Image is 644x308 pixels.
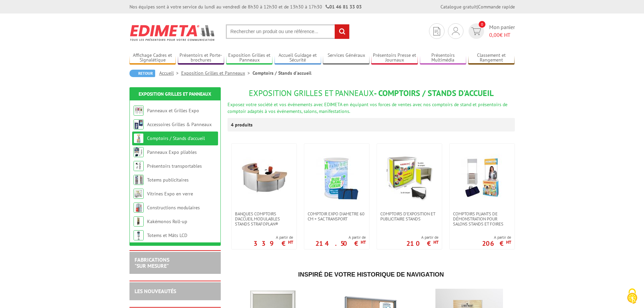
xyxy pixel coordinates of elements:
span: 0 [479,21,485,28]
a: Accessoires Grilles & Panneaux [147,121,212,127]
p: 206 € [482,241,511,245]
img: Panneaux et Grilles Expo [134,105,144,116]
span: Mon panier [489,23,515,39]
div: Nos équipes sont à votre service du lundi au vendredi de 8h30 à 12h30 et de 13h30 à 17h30 [129,3,362,10]
span: Comptoirs d'exposition et publicitaire stands [380,211,438,221]
span: Banques comptoirs d'accueil modulables stands Strafoplan® [235,211,293,227]
strong: 01 46 81 33 03 [326,4,362,10]
span: Exposition Grilles et Panneaux [249,88,374,98]
img: devis rapide [452,27,459,35]
a: Totems publicitaires [147,177,189,183]
div: Exposez votre société et vos événements avec EDIMETA en équipant vos forces de ventes avec nos co... [228,101,515,115]
a: Vitrines Expo en verre [147,191,193,197]
span: Comptoir Expo diametre 60 cm + Sac transport [308,211,366,221]
span: A partir de [254,235,293,240]
a: devis rapide 0 Mon panier 0,00€ HT [467,23,515,39]
a: Panneaux Expo pliables [147,149,197,155]
div: | [440,3,515,10]
a: Comptoirs / Stands d'accueil [147,135,205,141]
a: Comptoirs pliants de démonstration pour salons stands et foires [450,211,515,227]
a: Affichage Cadres et Signalétique [129,52,176,64]
img: Comptoirs d'exposition et publicitaire stands [386,154,433,201]
p: 210 € [406,241,438,245]
a: Constructions modulaires [147,205,200,211]
a: Commande rapide [478,4,515,10]
sup: HT [433,239,438,245]
a: Accueil Guidage et Sécurité [275,52,321,64]
img: devis rapide [433,27,440,35]
img: Constructions modulaires [134,203,144,213]
a: Catalogue gratuit [440,4,477,10]
img: Panneaux Expo pliables [134,147,144,157]
a: Kakémonos Roll-up [147,218,187,224]
img: Cookies (modal window) [624,288,641,305]
input: rechercher [335,24,349,39]
sup: HT [288,239,293,245]
img: Banques comptoirs d'accueil modulables stands Strafoplan® [240,154,288,201]
span: A partir de [315,235,366,240]
sup: HT [506,239,511,245]
img: Kakémonos Roll-up [134,216,144,227]
a: Retour [129,70,155,77]
img: Accessoires Grilles & Panneaux [134,119,144,129]
span: Inspiré de votre historique de navigation [298,271,444,278]
a: Comptoir Expo diametre 60 cm + Sac transport [304,211,369,221]
a: Comptoirs d'exposition et publicitaire stands [377,211,442,221]
img: Edimeta [129,20,216,45]
a: Panneaux et Grilles Expo [147,108,199,114]
input: Rechercher un produit ou une référence... [226,24,350,39]
img: Vitrines Expo en verre [134,189,144,199]
button: Cookies (modal window) [620,285,644,308]
a: Accueil [159,70,181,76]
img: Totems publicitaires [134,175,144,185]
sup: HT [361,239,366,245]
p: 214.50 € [315,241,366,245]
a: Banques comptoirs d'accueil modulables stands Strafoplan® [232,211,296,227]
img: Comptoirs / Stands d'accueil [134,133,144,143]
a: Présentoirs transportables [147,163,202,169]
span: 0,00 [489,31,500,38]
a: Classement et Rangement [468,52,515,64]
a: Totems et Mâts LCD [147,232,187,238]
img: Présentoirs transportables [134,161,144,171]
a: Exposition Grilles et Panneaux [226,52,273,64]
a: FABRICATIONS"Sur Mesure" [135,256,169,269]
img: devis rapide [471,27,481,35]
img: Comptoir Expo diametre 60 cm + Sac transport [313,154,360,201]
a: Présentoirs Multimédia [420,52,467,64]
span: A partir de [482,235,511,240]
span: A partir de [406,235,438,240]
img: Totems et Mâts LCD [134,230,144,240]
p: 4 produits [231,118,256,132]
a: Services Généraux [323,52,369,64]
a: Présentoirs Presse et Journaux [371,52,418,64]
p: 339 € [254,241,293,245]
span: Comptoirs pliants de démonstration pour salons stands et foires [453,211,511,227]
a: Exposition Grilles et Panneaux [139,91,211,97]
a: LES NOUVEAUTÉS [135,288,176,294]
span: € HT [489,31,515,39]
h1: - Comptoirs / Stands d'accueil [228,89,515,98]
a: Présentoirs et Porte-brochures [178,52,224,64]
img: Comptoirs pliants de démonstration pour salons stands et foires [458,154,506,201]
a: Exposition Grilles et Panneaux [181,70,253,76]
li: Comptoirs / Stands d'accueil [253,70,311,76]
